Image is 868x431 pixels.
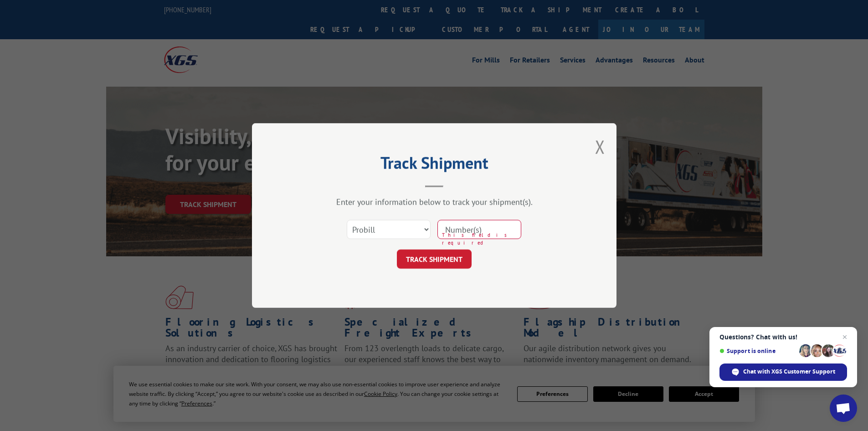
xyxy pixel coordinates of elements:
[719,363,847,381] div: Chat with XGS Customer Support
[437,220,521,239] input: Number(s)
[719,348,796,354] span: Support is online
[298,156,571,174] h2: Track Shipment
[442,231,521,246] span: This field is required
[719,333,847,341] span: Questions? Chat with us!
[830,395,857,422] div: Open chat
[743,368,835,376] span: Chat with XGS Customer Support
[839,332,850,343] span: Close chat
[298,197,571,207] div: Enter your information below to track your shipment(s).
[595,135,605,159] button: Close modal
[397,249,472,269] button: TRACK SHIPMENT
